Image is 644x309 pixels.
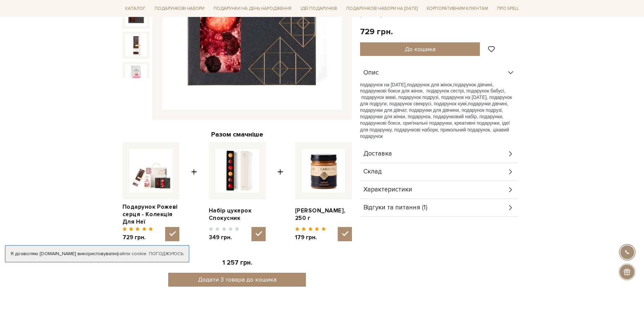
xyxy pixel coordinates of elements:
a: Набір цукерок Спокусник [209,207,266,222]
a: Погоджуюсь [149,251,183,257]
span: подарунок дівчині, подарункові бокси для жінок, подарунок сестрі, подарунок бабусі, подарунок мам... [360,82,512,106]
a: Каталог [123,3,148,14]
a: [PERSON_NAME], 250 г [295,207,352,222]
img: Подарунок Рожеві серця [125,34,147,56]
span: подарунки дівчині, подарунки для дівчат, подарунки для дівчини, подарунок подрузі, подарунки для ... [360,101,510,139]
span: Опис [363,70,379,76]
span: подарунок для жінок, [407,82,453,87]
a: Про Spell [494,3,521,14]
span: 179 грн. [295,234,326,241]
a: Корпоративним клієнтам [424,3,491,14]
img: Набір цукерок Спокусник [216,149,259,192]
div: Разом смачніше [123,130,352,139]
img: Подарунок Рожеві серця [125,64,147,86]
button: Додати 3 товара до кошика [168,273,306,287]
img: Подарунок Рожеві серця - Колекція Для Неї [129,149,173,192]
span: Склад [363,169,382,175]
span: подарунок на [DATE], [360,82,407,87]
img: Карамель солона, 250 г [302,149,345,192]
a: Подарункові набори [152,3,207,14]
span: 729 грн. [123,234,153,241]
button: До кошика [360,42,480,56]
span: 349 грн. [209,234,240,241]
span: Відгуки та питання (1) [363,205,427,211]
a: Подарунок Рожеві серця - Колекція Для Неї [123,203,179,226]
span: + [191,142,197,242]
span: + [277,142,283,242]
span: 1 257 грн. [222,259,252,267]
span: Характеристики [363,187,412,193]
span: До кошика [405,45,436,53]
a: Подарункові набори на [DATE] [343,3,420,14]
div: Я дозволяю [DOMAIN_NAME] використовувати [5,251,189,257]
a: Подарунки на День народження [211,3,294,14]
span: Доставка [363,151,392,157]
div: 729 грн. [360,26,393,37]
a: Ідеї подарунків [298,3,340,14]
a: файли cookie [116,251,147,256]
